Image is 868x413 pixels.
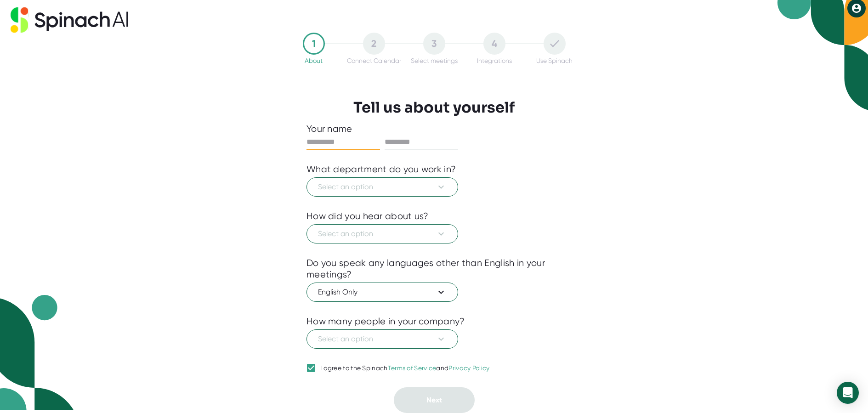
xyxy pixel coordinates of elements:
div: Do you speak any languages other than English in your meetings? [306,257,562,280]
button: Select an option [306,329,458,349]
span: English Only [318,287,447,298]
h3: Tell us about yourself [353,99,515,116]
div: I agree to the Spinach and [320,364,490,373]
span: Select an option [318,181,447,192]
button: English Only [306,283,458,302]
div: Integrations [477,57,512,64]
div: Use Spinach [536,57,573,64]
div: How many people in your company? [306,316,465,327]
span: Next [426,396,442,404]
div: 3 [423,33,445,55]
button: Next [394,387,475,413]
button: Select an option [306,224,458,243]
div: How did you hear about us? [306,210,429,222]
div: What department do you work in? [306,164,456,175]
a: Privacy Policy [448,364,489,372]
div: 2 [363,33,385,55]
div: Open Intercom Messenger [837,382,859,404]
button: Select an option [306,177,458,197]
span: Select an option [318,334,447,345]
div: About [305,57,323,64]
div: Select meetings [411,57,458,64]
span: Select an option [318,228,447,239]
div: Your name [306,123,562,135]
div: 1 [303,33,325,55]
div: 4 [483,33,505,55]
a: Terms of Service [388,364,437,372]
div: Connect Calendar [347,57,401,64]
